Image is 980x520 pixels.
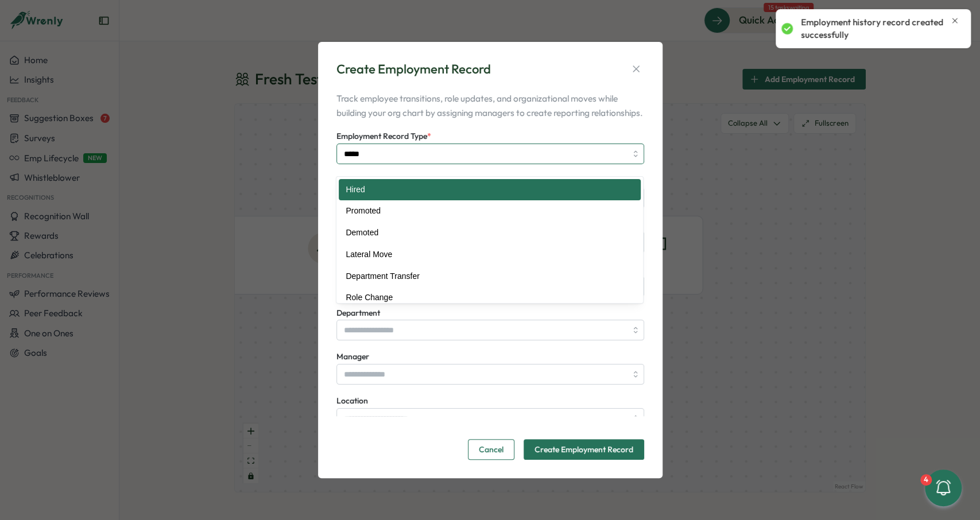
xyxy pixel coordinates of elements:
span: Department [336,308,380,318]
span: Location [336,395,368,406]
div: Role Change [339,287,641,309]
div: Promoted [339,200,641,222]
div: Demoted [339,222,641,244]
span: Cancel [479,440,503,459]
div: Department Transfer [339,266,641,288]
div: Create Employment Record [336,60,491,78]
div: 4 [920,474,932,486]
span: Employment Record Type [336,131,427,141]
button: Close notification [950,16,959,25]
button: Cancel [468,439,514,460]
span: Create Employment Record [534,440,633,459]
p: Track employee transitions, role updates, and organizational moves while building your org chart ... [336,91,644,120]
span: Employee [336,175,371,185]
div: Hired [339,179,641,201]
button: 4 [925,469,962,506]
span: Manager [336,351,369,362]
p: Employment history record created successfully [801,16,946,41]
div: Lateral Move [339,244,641,266]
button: Create Employment Record [524,439,644,460]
